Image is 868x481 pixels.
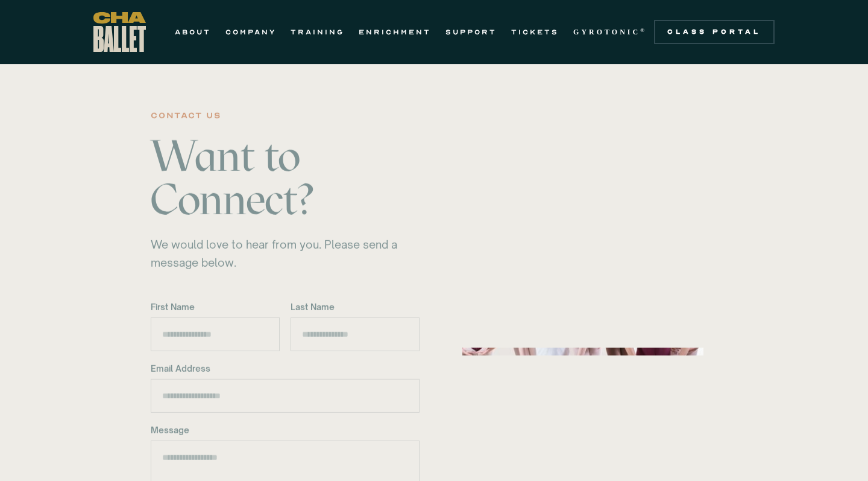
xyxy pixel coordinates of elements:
h1: Want to Connect? [151,134,420,221]
a: SUPPORT [445,25,497,39]
a: TRAINING [291,25,344,39]
label: Email Address [151,362,420,375]
a: COMPANY [225,25,276,39]
div: contact us [151,109,221,123]
a: ENRICHMENT [359,25,431,39]
div: Class Portal [661,27,767,37]
a: ABOUT [175,25,211,39]
label: First Name [151,301,280,314]
a: GYROTONIC® [573,25,647,39]
label: Message [151,424,420,437]
a: TICKETS [511,25,559,39]
strong: GYROTONIC [573,28,640,36]
sup: ® [640,27,647,33]
a: home [93,12,146,52]
div: We would love to hear from you. Please send a message below. [151,235,420,272]
a: Class Portal [654,20,775,44]
label: Last Name [291,301,420,314]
